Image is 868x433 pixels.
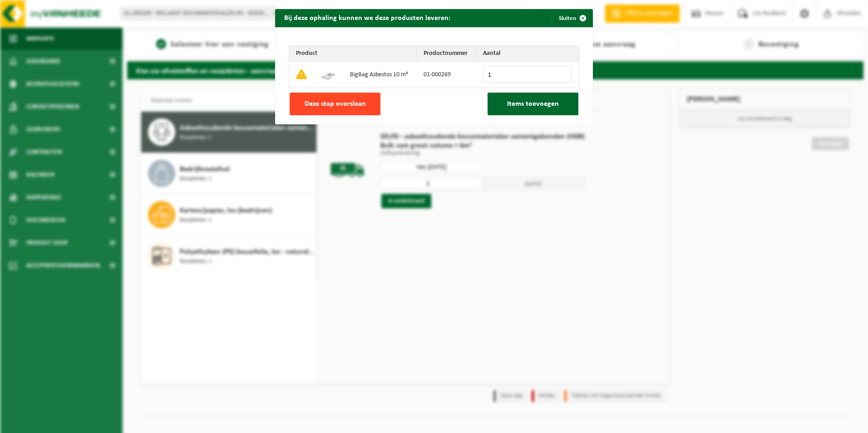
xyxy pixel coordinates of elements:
[417,62,476,88] td: 01-000269
[321,67,335,81] img: 01-000269
[343,62,417,88] td: BigBag Asbestos 10 m³
[417,46,476,62] th: Productnummer
[305,100,366,108] span: Deze stap overslaan
[507,100,559,108] span: Items toevoegen
[476,46,579,62] th: Aantal
[289,46,417,62] th: Product
[552,9,592,27] button: Sluiten
[275,9,459,26] h2: Bij deze ophaling kunnen we deze producten leveren:
[290,93,380,115] button: Deze stap overslaan
[488,93,578,115] button: Items toevoegen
